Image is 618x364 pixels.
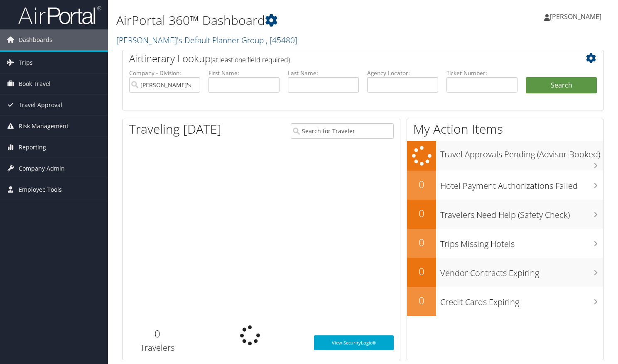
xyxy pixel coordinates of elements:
h2: 0 [407,206,436,220]
span: (at least one field required) [211,55,290,64]
h2: 0 [129,327,186,341]
span: Risk Management [19,116,69,137]
button: Search [526,77,597,94]
label: Last Name: [288,69,359,77]
span: Company Admin [19,158,65,179]
a: 0Travelers Need Help (Safety Check) [407,200,603,229]
h3: Travelers Need Help (Safety Check) [440,205,603,221]
h3: Travel Approvals Pending (Advisor Booked) [440,144,603,160]
span: Dashboards [19,29,52,50]
a: 0Vendor Contracts Expiring [407,258,603,287]
label: Ticket Number: [446,69,517,77]
h2: 0 [407,293,436,308]
h3: Hotel Payment Authorizations Failed [440,176,603,192]
h2: 0 [407,235,436,249]
span: Trips [19,52,33,73]
span: Reporting [19,137,46,158]
a: [PERSON_NAME]'s Default Planner Group [116,34,297,46]
h2: Airtinerary Lookup [129,51,557,66]
span: , [ 45480 ] [266,34,297,46]
a: 0Trips Missing Hotels [407,229,603,258]
span: Book Travel [19,73,51,94]
span: Employee Tools [19,179,62,200]
h3: Credit Cards Expiring [440,292,603,308]
span: Travel Approval [19,95,62,115]
h3: Trips Missing Hotels [440,234,603,250]
label: Agency Locator: [367,69,438,77]
label: First Name: [208,69,280,77]
label: Company - Division: [129,69,200,77]
a: Travel Approvals Pending (Advisor Booked) [407,141,603,171]
h3: Vendor Contracts Expiring [440,263,603,279]
input: Search for Traveler [291,123,394,139]
a: View SecurityLogic® [314,335,394,350]
h1: AirPortal 360™ Dashboard [116,12,445,29]
h1: Traveling [DATE] [129,120,221,138]
img: airportal-logo.png [18,5,101,25]
span: [PERSON_NAME] [550,12,601,21]
h2: 0 [407,177,436,191]
h1: My Action Items [407,120,603,138]
h2: 0 [407,264,436,278]
h3: Travelers [129,342,186,354]
a: 0Hotel Payment Authorizations Failed [407,171,603,200]
a: [PERSON_NAME] [544,4,610,29]
a: 0Credit Cards Expiring [407,287,603,316]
